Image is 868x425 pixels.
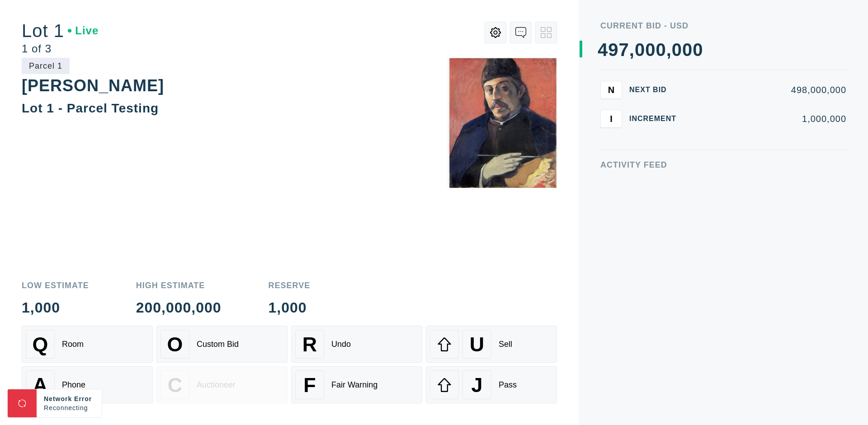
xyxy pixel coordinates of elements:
div: 9 [608,41,618,59]
span: R [302,333,317,356]
span: Q [33,333,48,356]
div: , [629,41,635,221]
span: A [33,374,47,397]
div: Current Bid - USD [600,22,846,30]
div: Reserve [269,281,311,290]
button: I [600,110,622,128]
div: 0 [672,41,682,59]
button: JPass [426,366,557,403]
div: 0 [682,41,693,59]
span: N [608,84,614,95]
div: 1,000 [22,300,89,315]
div: 1,000 [269,300,311,315]
div: Custom Bid [197,340,239,349]
div: 1 of 3 [22,43,99,54]
div: 7 [619,41,629,59]
div: Undo [331,340,351,349]
div: Reconnecting [44,403,94,412]
div: Network Error [44,394,94,403]
span: J [471,374,482,397]
div: Parcel 1 [22,58,70,74]
div: 0 [656,41,666,59]
div: [PERSON_NAME] [22,76,164,95]
div: , [666,41,672,221]
div: 0 [645,41,656,59]
div: Increment [629,115,684,122]
div: Next Bid [629,86,684,93]
div: Lot 1 [22,22,99,40]
span: U [470,333,484,356]
div: Activity Feed [600,161,846,169]
div: Pass [499,380,517,390]
div: Live [68,25,99,36]
button: OCustom Bid [156,326,288,363]
div: High Estimate [136,281,222,290]
span: C [168,374,182,397]
button: N [600,81,622,99]
button: APhone [22,366,153,403]
span: F [303,374,316,397]
div: Low Estimate [22,281,89,290]
span: O [167,333,183,356]
div: 0 [693,41,703,59]
div: Room [62,340,84,349]
button: QRoom [22,326,153,363]
div: 200,000,000 [136,300,222,315]
span: I [610,113,613,124]
div: 4 [598,41,608,59]
button: FFair Warning [291,366,422,403]
div: 498,000,000 [691,85,846,94]
button: RUndo [291,326,422,363]
button: CAuctioneer [156,366,288,403]
div: 1,000,000 [691,114,846,123]
div: Lot 1 - Parcel Testing [22,101,159,115]
div: Auctioneer [197,380,236,390]
div: Sell [499,340,512,349]
div: Fair Warning [331,380,377,390]
div: Phone [62,380,85,390]
div: 0 [635,41,645,59]
button: USell [426,326,557,363]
